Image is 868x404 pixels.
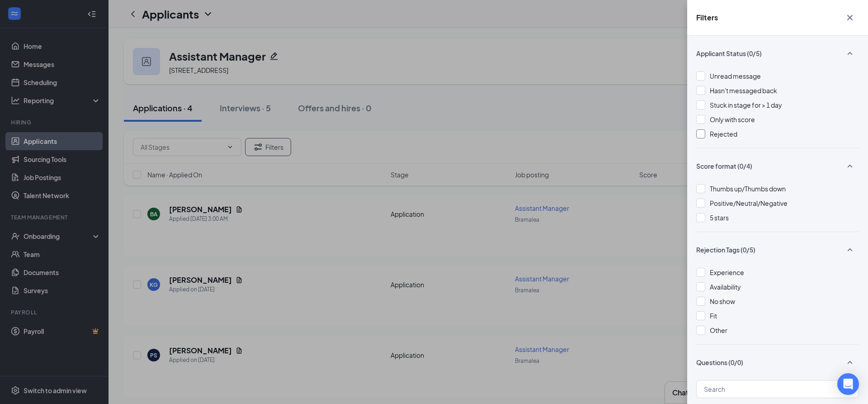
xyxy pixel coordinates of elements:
[841,157,859,175] button: SmallChevronUp
[844,244,855,255] svg: SmallChevronUp
[710,268,744,276] span: Experience
[844,161,855,171] svg: SmallChevronUp
[841,241,859,258] button: SmallChevronUp
[710,283,741,291] span: Availability
[696,358,743,367] span: Questions (0/0)
[710,214,729,222] span: 5 stars
[710,72,761,80] span: Unread message
[710,297,735,305] span: No show
[696,245,755,254] span: Rejection Tags (0/5)
[696,380,859,398] input: Search
[710,86,777,95] span: Hasn't messaged back
[710,101,782,109] span: Stuck in stage for > 1 day
[710,199,788,207] span: Positive/Neutral/Negative
[696,13,718,23] h5: Filters
[841,9,859,26] button: Cross
[696,49,762,58] span: Applicant Status (0/5)
[844,357,855,368] svg: SmallChevronUp
[837,373,859,395] div: Open Intercom Messenger
[696,162,752,171] span: Score format (0/4)
[844,12,855,23] svg: Cross
[710,326,727,334] span: Other
[841,354,859,371] button: SmallChevronUp
[710,115,755,124] span: Only with score
[710,185,786,193] span: Thumbs up/Thumbs down
[710,130,737,138] span: Rejected
[844,48,855,59] svg: SmallChevronUp
[841,45,859,62] button: SmallChevronUp
[710,312,717,320] span: Fit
